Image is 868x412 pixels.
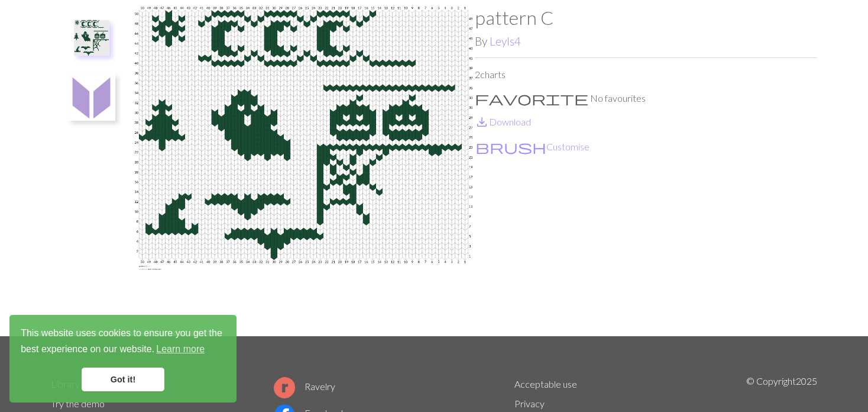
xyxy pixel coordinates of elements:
[514,398,545,409] a: Privacy
[21,326,225,358] span: This website uses cookies to ensure you get the best experience on our website.
[475,7,817,29] h1: pattern C
[475,34,817,48] h2: By
[490,34,521,48] a: Leyls4
[475,67,817,82] p: 2 charts
[475,90,588,107] span: favorite
[475,91,588,105] i: Favourite
[132,7,475,336] img: pattern C
[475,116,531,127] a: DownloadDownload
[74,20,109,56] img: pattern C
[475,139,546,155] span: brush
[514,378,577,390] a: Acceptable use
[274,377,295,398] img: Ravelry logo
[154,340,206,358] a: learn more about cookies
[475,115,489,129] i: Download
[274,381,335,392] a: Ravelry
[475,140,546,154] i: Customise
[9,315,237,403] div: cookieconsent
[51,398,105,409] a: Try the demo
[82,368,164,391] a: dismiss cookie message
[68,73,115,121] img: halloween
[475,114,489,130] span: save_alt
[475,139,590,154] button: CustomiseCustomise
[475,91,817,105] p: No favourites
